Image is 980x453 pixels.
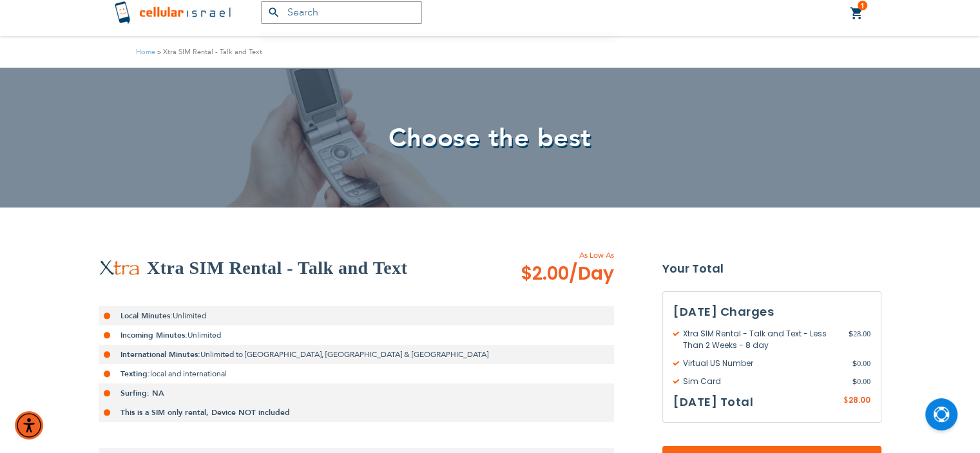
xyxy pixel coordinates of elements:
span: Sim Card [673,376,852,387]
a: Home [136,47,155,57]
span: As Low As [486,249,614,261]
h3: [DATE] Total [673,392,753,412]
span: $ [852,376,857,387]
span: Virtual US Number [673,358,852,369]
span: $2.00 [521,261,614,287]
strong: International Minutes: [120,349,200,360]
span: 28.00 [849,328,870,351]
strong: Surfing: NA [120,388,164,398]
strong: Texting: [120,369,150,379]
span: 0.00 [852,376,870,387]
span: Choose the best [389,120,591,156]
img: Xtra SIM Rental - Talk and Text [99,260,140,276]
span: Xtra SIM Rental - Talk and Text - Less Than 2 Weeks - 8 day [673,328,849,351]
span: $ [852,358,857,369]
strong: Local Minutes: [120,311,173,321]
a: 1 [850,6,864,21]
li: local and international [99,364,614,383]
span: /Day [569,261,614,287]
span: 0.00 [852,358,870,369]
h2: Xtra SIM Rental - Talk and Text [147,255,407,281]
h3: [DATE] Charges [673,302,870,322]
li: Unlimited [99,306,614,325]
input: Search [261,1,422,24]
strong: This is a SIM only rental, Device NOT included [120,407,290,418]
strong: Your Total [662,259,881,278]
div: Accessibility Menu [15,411,43,439]
li: Unlimited to [GEOGRAPHIC_DATA], [GEOGRAPHIC_DATA] & [GEOGRAPHIC_DATA] [99,345,614,364]
span: 28.00 [849,394,870,405]
li: Xtra SIM Rental - Talk and Text [155,46,262,58]
li: Unlimited [99,325,614,345]
span: 1 [860,1,865,11]
span: $ [843,395,849,407]
span: $ [849,328,853,340]
strong: Incoming Minutes: [120,330,187,340]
